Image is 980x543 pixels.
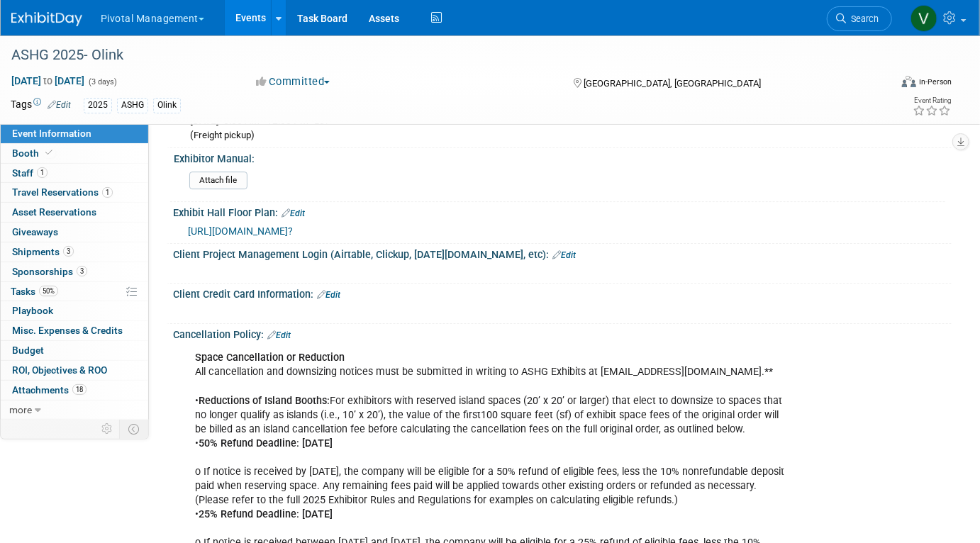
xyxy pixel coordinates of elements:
div: Olink [153,98,181,113]
span: [DATE] [DATE] [11,74,85,87]
a: more [1,401,148,420]
td: Personalize Event Tab Strip [95,420,120,438]
span: Tasks [11,286,58,297]
span: to [41,75,55,86]
span: [DATE] 8:00 AM - 12:00 PM [190,115,308,126]
span: Search [846,13,879,24]
div: 2025 [84,98,112,113]
a: Booth [1,144,148,163]
td: Toggle Event Tabs [120,420,149,438]
span: more [9,404,32,415]
a: Search [827,6,892,31]
div: In-Person [918,77,952,87]
span: Giveaways [12,226,58,237]
a: Travel Reservations1 [1,183,148,202]
span: 18 [72,384,87,395]
a: Giveaways [1,223,148,242]
div: Client Credit Card Information: [173,284,952,302]
span: [GEOGRAPHIC_DATA], [GEOGRAPHIC_DATA] [584,78,762,89]
a: Edit [267,330,291,340]
a: Event Information [1,124,148,143]
a: Edit [48,100,71,110]
span: (3 days) [87,77,117,86]
span: Travel Reservations [12,186,113,198]
img: Format-Inperson.png [902,76,916,87]
a: Playbook [1,301,148,320]
span: Sponsorships [12,266,87,277]
span: 3 [77,266,87,276]
a: Staff1 [1,164,148,183]
div: Client Project Management Login (Airtable, Clickup, [DATE][DOMAIN_NAME], etc): [173,244,952,262]
div: Exhibit Hall Floor Plan: [173,202,952,220]
b: 25% Refund Deadline: [DATE] [199,508,333,520]
div: ASHG [117,98,148,113]
span: ROI, Objectives & ROO [12,364,107,376]
a: [URL][DOMAIN_NAME]? [188,225,293,237]
div: (Freight pickup) [190,129,941,142]
a: Edit [552,250,576,260]
div: ASHG 2025- Olink [6,43,872,68]
a: Asset Reservations [1,203,148,222]
a: Budget [1,341,148,360]
div: Cancellation Policy: [173,324,952,342]
span: Shipments [12,246,74,257]
a: Misc. Expenses & Credits [1,321,148,340]
button: Committed [251,74,335,89]
a: Shipments3 [1,242,148,262]
div: Event Format [813,74,952,95]
a: Edit [317,290,340,300]
a: ROI, Objectives & ROO [1,361,148,380]
span: 1 [37,167,48,178]
b: 50% Refund Deadline: [DATE] [199,437,333,449]
div: Exhibitor Manual: [174,148,945,166]
b: Reductions of Island Booths: [199,395,330,407]
span: EST [314,116,330,126]
span: Playbook [12,305,53,316]
a: Edit [282,208,305,218]
span: Asset Reservations [12,206,96,218]
span: Booth [12,147,55,159]
div: Event Rating [913,97,951,104]
b: Space Cancellation or Reduction [195,352,345,364]
span: 1 [102,187,113,198]
span: Staff [12,167,48,179]
td: Tags [11,97,71,113]
span: Attachments [12,384,87,396]
img: ExhibitDay [11,12,82,26]
a: Tasks50% [1,282,148,301]
span: 3 [63,246,74,257]
span: Misc. Expenses & Credits [12,325,123,336]
i: Booth reservation complete [45,149,52,157]
a: Attachments18 [1,381,148,400]
span: Event Information [12,128,91,139]
span: Budget [12,345,44,356]
a: Sponsorships3 [1,262,148,281]
span: 50% [39,286,58,296]
img: Valerie Weld [911,5,937,32]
